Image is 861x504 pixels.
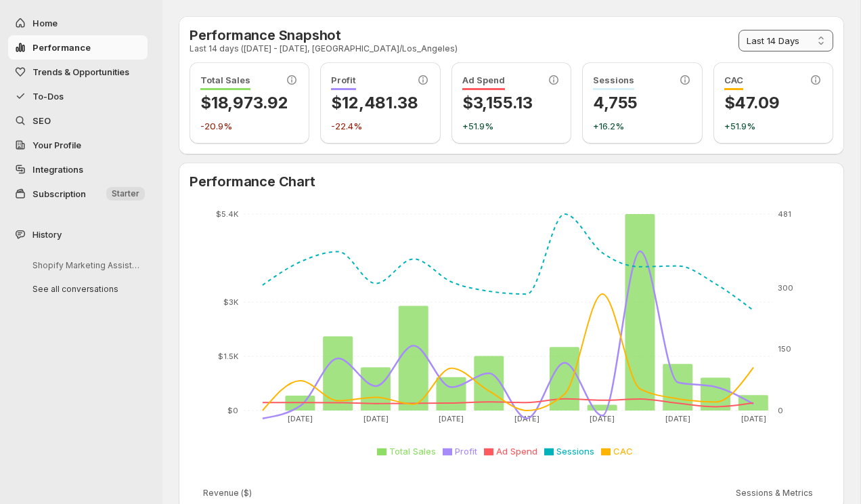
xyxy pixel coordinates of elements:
p: +16.2% [593,119,691,133]
span: Performance [32,42,91,53]
h2: Performance Snapshot [190,27,458,43]
span: Trends & Opportunities [32,66,129,77]
tspan: [DATE] [514,414,539,423]
h2: Performance Chart [190,173,833,190]
tspan: 300 [778,283,793,293]
span: Revenue ($) [203,488,252,499]
span: Your Profile [32,140,81,150]
span: Starter [112,188,139,199]
span: Profit [455,446,477,457]
p: 4,755 [593,92,691,114]
tspan: $1.5K [218,352,239,361]
p: -20.9% [200,119,299,133]
a: Integrations [8,157,148,182]
span: CAC [613,446,633,457]
span: To-Dos [32,91,64,102]
tspan: 481 [778,209,791,219]
p: -22.4% [331,119,429,133]
p: Last 14 days ([DATE] - [DATE], [GEOGRAPHIC_DATA]/Los_Angeles) [190,43,458,54]
span: Total Sales [200,75,250,90]
span: Ad Spend [496,446,537,457]
tspan: $5.4K [216,209,239,219]
tspan: [DATE] [741,414,766,423]
span: Home [32,18,58,28]
button: To-Dos [8,84,148,108]
span: Total Sales [389,446,436,457]
p: $12,481.38 [331,92,429,114]
tspan: $0 [227,406,238,415]
span: SEO [32,115,51,126]
p: $47.09 [724,92,822,114]
a: SEO [8,108,148,133]
p: $3,155.13 [462,92,560,114]
button: Performance [8,35,148,60]
span: Sessions [593,75,634,90]
span: Ad Spend [462,75,505,90]
tspan: [DATE] [363,414,389,423]
span: Sessions & Metrics [736,488,813,499]
span: Integrations [32,164,83,175]
tspan: [DATE] [665,414,690,423]
button: Subscription [8,182,148,206]
p: +51.9% [724,119,822,133]
span: Subscription [32,188,86,199]
tspan: $3K [223,297,239,307]
tspan: [DATE] [288,414,313,423]
button: Trends & Opportunities [8,60,148,84]
span: History [32,228,62,241]
tspan: 0 [778,406,783,415]
p: +51.9% [462,119,560,133]
span: CAC [724,75,743,90]
tspan: [DATE] [439,414,464,423]
button: See all conversations [22,278,150,299]
span: Sessions [556,446,594,457]
button: Home [8,11,148,35]
button: Shopify Marketing Assistant Onboarding [22,255,150,276]
tspan: 150 [778,344,791,354]
tspan: [DATE] [590,414,615,423]
p: $18,973.92 [200,92,299,114]
a: Your Profile [8,133,148,157]
span: Profit [331,75,356,90]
